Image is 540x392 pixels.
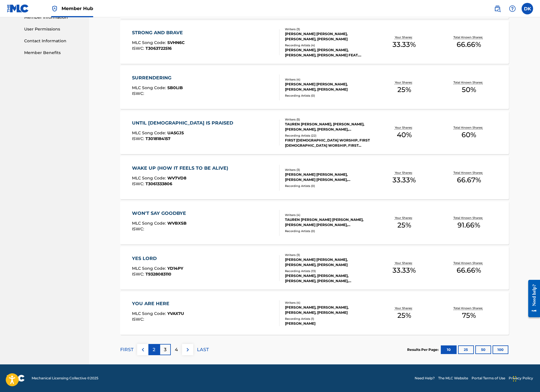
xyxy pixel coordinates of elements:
img: left [139,346,146,353]
span: MLC Song Code : [132,175,167,181]
p: Total Known Shares: [453,216,484,220]
a: WON'T SAY GOODBYEMLC Song Code:WVBXSBISWC:Writers (4)TAUREN [PERSON_NAME] [PERSON_NAME], [PERSON_... [120,201,509,244]
div: [PERSON_NAME], [PERSON_NAME], [PERSON_NAME], [PERSON_NAME], [PERSON_NAME] [285,273,372,284]
a: The MLC Website [438,376,468,381]
p: Total Known Shares: [453,35,484,39]
a: YOU ARE HEREMLC Song Code:YVAX7UISWC:Writers (4)[PERSON_NAME], [PERSON_NAME], [PERSON_NAME], [PER... [120,292,509,335]
img: logo [7,375,25,382]
span: 40 % [397,130,412,140]
div: Help [507,3,518,14]
div: TAUREN [PERSON_NAME] [PERSON_NAME], [PERSON_NAME] [PERSON_NAME], [PERSON_NAME] [285,217,372,227]
div: Recording Artists ( 0 ) [285,184,372,188]
div: Writers ( 5 ) [285,117,372,122]
p: FIRST [120,346,133,353]
p: Your Shares: [395,216,414,220]
span: SVHN6C [167,40,185,45]
div: Recording Artists ( 0 ) [285,93,372,98]
a: UNTIL [DEMOGRAPHIC_DATA] IS PRAISEDMLC Song Code:UA5GJ5ISWC:T3018184157Writers (5)TAUREN [PERSON_... [120,111,509,154]
div: Writers ( 4 ) [285,213,372,217]
p: Your Shares: [395,35,414,39]
span: WVBXSB [167,221,187,226]
span: 91.66 % [457,220,480,230]
span: 33.33 % [392,265,416,276]
p: Total Known Shares: [453,306,484,310]
p: Your Shares: [395,306,414,310]
div: [PERSON_NAME] [PERSON_NAME], [PERSON_NAME], [PERSON_NAME] [285,82,372,92]
span: MLC Song Code : [132,266,167,271]
span: 66.66 % [457,265,481,276]
span: 25 % [397,220,411,230]
span: ISWC : [132,271,145,277]
span: Mechanical Licensing Collective © 2025 [32,376,98,381]
span: YD14PY [167,266,183,271]
div: Writers ( 3 ) [285,253,372,257]
span: ISWC : [132,91,145,96]
div: [PERSON_NAME], [PERSON_NAME], [PERSON_NAME], [PERSON_NAME] [285,305,372,315]
span: MLC Song Code : [132,311,167,316]
div: Writers ( 3 ) [285,27,372,31]
a: YES LORDMLC Song Code:YD14PYISWC:T9328083110Writers (3)[PERSON_NAME] [PERSON_NAME], [PERSON_NAME]... [120,246,509,290]
span: MLC Song Code : [132,221,167,226]
span: ISWC : [132,181,145,186]
a: Member Information [24,14,82,20]
p: 3 [164,346,166,353]
div: [PERSON_NAME] [285,321,372,326]
div: Recording Artists ( 22 ) [285,133,372,138]
p: Your Shares: [395,125,414,130]
p: Total Known Shares: [453,261,484,265]
span: ISWC : [132,46,145,51]
span: 25 % [397,85,411,95]
a: Member Benefits [24,50,82,56]
p: Your Shares: [395,171,414,175]
div: Recording Artists ( 13 ) [285,269,372,273]
img: help [509,5,516,12]
a: User Permissions [24,26,82,32]
a: Privacy Policy [509,376,533,381]
p: Results Per Page: [407,347,440,352]
a: Contact Information [24,38,82,44]
span: MLC Song Code : [132,40,167,45]
img: right [184,346,191,353]
p: LAST [197,346,209,353]
span: MLC Song Code : [132,85,167,90]
button: 25 [458,345,474,354]
div: WON'T SAY GOODBYE [132,210,189,217]
span: 33.33 % [392,175,416,185]
a: STRONG AND BRAVEMLC Song Code:SVHN6CISWC:T3063722516Writers (3)[PERSON_NAME] [PERSON_NAME], [PERS... [120,21,509,64]
p: Total Known Shares: [453,125,484,130]
span: ISWC : [132,136,145,141]
div: Chat Widget [511,364,540,392]
a: WAKE UP (HOW IT FEELS TO BE ALIVE)MLC Song Code:WV7VD8ISWC:T3061333806Writers (3)[PERSON_NAME] [P... [120,156,509,199]
img: search [494,5,501,12]
span: 75 % [462,310,476,321]
p: 4 [175,346,178,353]
div: User Menu [522,3,533,14]
span: T3061333806 [145,181,172,186]
img: MLC Logo [7,4,29,13]
span: Member Hub [62,5,93,12]
span: 25 % [397,310,411,321]
iframe: Resource Center [524,274,540,323]
div: TAUREN [PERSON_NAME], [PERSON_NAME], [PERSON_NAME], [PERSON_NAME], [PERSON_NAME] [285,122,372,132]
a: Portal Terms of Use [472,376,505,381]
div: STRONG AND BRAVE [132,29,186,36]
span: ISWC : [132,226,145,232]
div: [PERSON_NAME] [PERSON_NAME], [PERSON_NAME] [PERSON_NAME], [PERSON_NAME] [285,172,372,182]
div: Drag [513,370,516,387]
span: SB0LIB [167,85,183,90]
p: Your Shares: [395,80,414,85]
a: Need Help? [415,376,435,381]
span: 60 % [462,130,476,140]
div: YES LORD [132,255,183,262]
span: WV7VD8 [167,175,186,181]
span: 33.33 % [392,39,416,50]
div: Recording Artists ( 4 ) [285,43,372,47]
span: ISWC : [132,317,145,322]
div: FIRST [DEMOGRAPHIC_DATA] WORSHIP, FIRST [DEMOGRAPHIC_DATA] WORSHIP, FIRST [DEMOGRAPHIC_DATA] WORS... [285,138,372,148]
button: 100 [493,345,508,354]
p: Total Known Shares: [453,80,484,85]
span: UA5GJ5 [167,130,184,135]
span: 66.66 % [457,39,481,50]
